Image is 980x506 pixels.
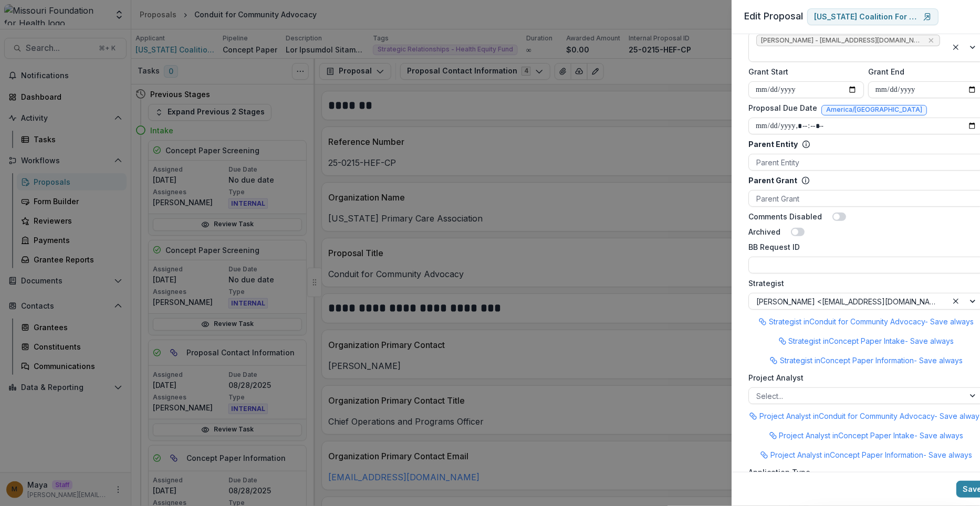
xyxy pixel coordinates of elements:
[744,10,803,22] span: Edit Proposal
[748,226,780,237] label: Archived
[770,449,972,460] p: Project Analyst in Concept Paper Information - Save always
[789,335,954,346] p: Strategist in Concept Paper Intake - Save always
[748,241,977,252] label: BB Request ID
[814,13,919,22] p: [US_STATE] Coalition For Primary Health Care
[780,355,963,366] p: Strategist in Concept Paper Information - Save always
[807,8,939,25] a: [US_STATE] Coalition For Primary Health Care
[926,35,936,46] div: Remove Wendy Rohrbach - wrohrbach@mffh.org
[748,278,977,289] label: Strategist
[748,372,977,383] label: Project Analyst
[748,175,797,186] p: Parent Grant
[868,66,977,77] label: Grant End
[950,41,962,54] div: Clear selected options
[779,430,964,441] p: Project Analyst in Concept Paper Intake - Save always
[748,102,817,113] label: Proposal Due Date
[748,66,858,77] label: Grant Start
[748,211,822,222] label: Comments Disabled
[761,37,923,44] span: [PERSON_NAME] - [EMAIL_ADDRESS][DOMAIN_NAME]
[826,106,922,113] span: America/[GEOGRAPHIC_DATA]
[748,139,798,150] p: Parent Entity
[950,295,962,308] div: Clear selected options
[769,316,974,327] p: Strategist in Conduit for Community Advocacy - Save always
[748,467,977,478] label: Application Type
